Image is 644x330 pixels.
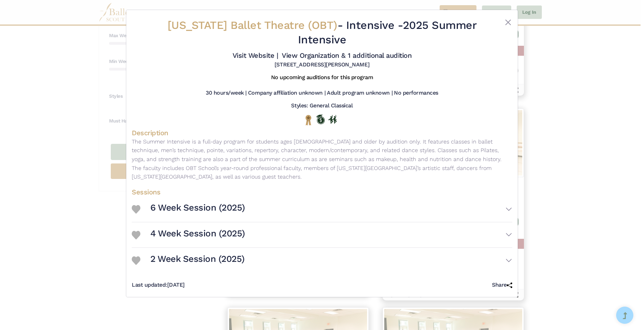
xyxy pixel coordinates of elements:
span: Intensive - [346,19,403,32]
h5: 30 hours/week | [206,89,247,97]
img: In Person [328,115,337,124]
h2: - 2025 Summer Intensive [163,18,481,47]
h3: 6 Week Session (2025) [150,202,245,214]
h5: No upcoming auditions for this program [271,74,373,81]
h3: 4 Week Session (2025) [150,228,245,239]
span: Last updated: [132,281,167,288]
img: Heart [132,231,140,239]
a: Visit Website | [233,51,278,60]
h3: 2 Week Session (2025) [150,253,245,265]
h5: Styles: General Classical [291,102,353,109]
h5: No performances [394,89,438,97]
h4: Sessions [132,188,512,196]
h4: Description [132,128,512,137]
h5: Company affiliation unknown | [248,89,325,97]
button: 2 Week Session (2025) [150,251,512,270]
h5: [DATE] [132,281,185,289]
h5: Share [492,281,512,289]
button: 4 Week Session (2025) [150,225,512,245]
img: Heart [132,205,140,214]
button: Close [504,18,512,26]
p: The Summer Intensive is a full­-day program for students ages [DEMOGRAPHIC_DATA] and older by aud... [132,137,512,181]
img: Offers Scholarship [316,115,325,124]
a: View Organization & 1 additional audition [282,51,411,60]
span: [US_STATE] Ballet Theatre (OBT) [168,19,337,32]
img: National [304,115,313,125]
button: 6 Week Session (2025) [150,199,512,219]
h5: [STREET_ADDRESS][PERSON_NAME] [275,61,369,68]
h5: Adult program unknown | [327,89,393,97]
img: Heart [132,256,140,265]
